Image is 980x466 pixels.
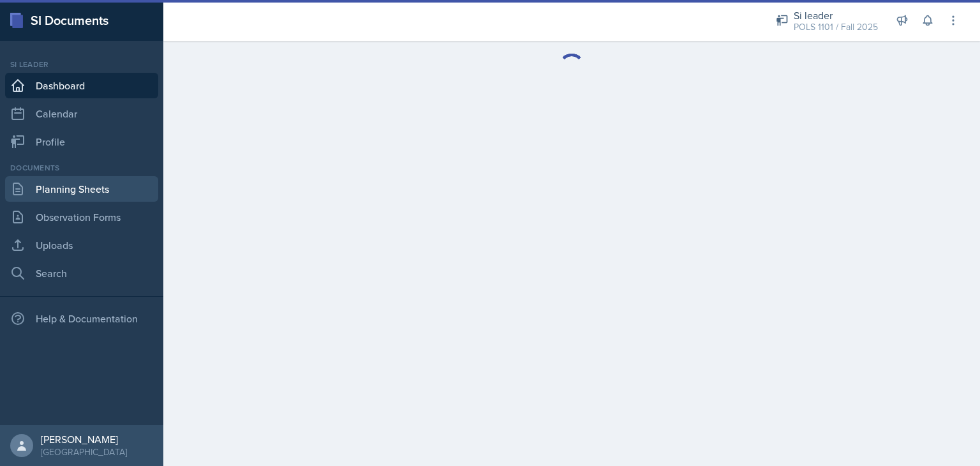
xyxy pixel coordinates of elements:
div: Si leader [794,8,878,23]
a: Profile [5,129,158,154]
div: [PERSON_NAME] [41,433,127,446]
div: Help & Documentation [5,306,158,331]
div: Si leader [5,59,158,70]
a: Uploads [5,232,158,258]
div: [GEOGRAPHIC_DATA] [41,446,127,458]
a: Planning Sheets [5,176,158,202]
a: Calendar [5,101,158,126]
a: Dashboard [5,73,158,98]
div: POLS 1101 / Fall 2025 [794,20,878,34]
div: Documents [5,162,158,174]
a: Observation Forms [5,204,158,230]
a: Search [5,260,158,286]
